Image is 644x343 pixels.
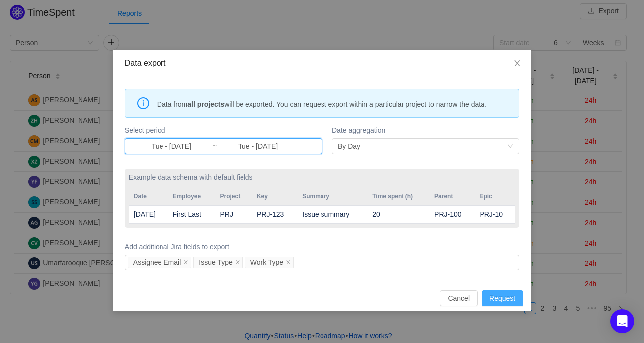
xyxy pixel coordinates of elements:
[338,139,360,154] div: By Day
[125,58,519,69] div: Data export
[610,309,634,333] div: Open Intercom Messenger
[332,125,519,136] label: Date aggregation
[429,205,475,224] td: PRJ-100
[137,97,149,109] i: icon: info-circle
[129,172,515,183] label: Example data schema with default fields
[199,257,232,268] div: Issue Type
[125,125,322,136] label: Select period
[235,260,240,266] i: icon: close
[215,205,252,224] td: PRJ
[475,188,515,205] th: Epic
[482,290,523,306] button: Request
[187,100,224,108] strong: all projects
[215,188,252,205] th: Project
[125,242,519,252] label: Add additional Jira fields to export
[507,143,513,150] i: icon: down
[157,99,511,110] span: Data from will be exported. You can request export within a particular project to narrow the data.
[133,257,181,268] div: Assignee Email
[129,205,168,224] td: [DATE]
[183,260,188,266] i: icon: close
[297,205,367,224] td: Issue summary
[440,290,478,306] button: Cancel
[367,188,429,205] th: Time spent (h)
[252,188,297,205] th: Key
[250,257,283,268] div: Work Type
[128,257,192,268] li: Assignee Email
[193,257,242,268] li: Issue Type
[429,188,475,205] th: Parent
[167,188,215,205] th: Employee
[297,188,367,205] th: Summary
[129,188,168,205] th: Date
[245,257,294,268] li: Work Type
[286,260,291,266] i: icon: close
[217,141,299,152] input: End date
[503,50,531,78] button: Close
[252,205,297,224] td: PRJ-123
[167,205,215,224] td: First Last
[131,141,212,152] input: Start date
[475,205,515,224] td: PRJ-10
[367,205,429,224] td: 20
[513,59,521,67] i: icon: close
